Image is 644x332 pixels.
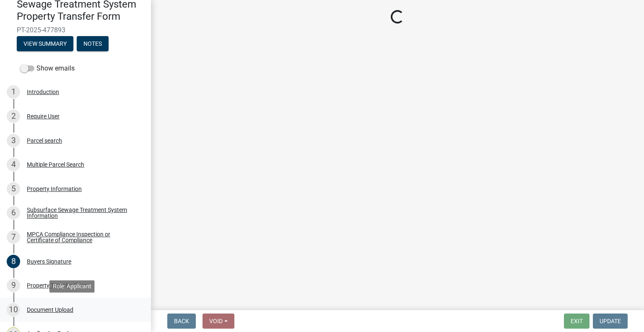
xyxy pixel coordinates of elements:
wm-modal-confirm: Summary [17,41,73,47]
div: 4 [7,158,20,171]
div: 9 [7,279,20,292]
span: PT-2025-477893 [17,26,134,34]
div: Property Transfer Form [27,282,88,288]
button: Back [167,314,196,329]
button: Update [593,314,628,329]
div: Role: Applicant [49,280,95,293]
div: 7 [7,230,20,244]
wm-modal-confirm: Notes [77,41,109,47]
span: Update [600,318,621,324]
div: Property Information [27,186,82,192]
button: Notes [77,36,109,51]
div: 8 [7,255,20,268]
div: MPCA Compliance Inspection or Certificate of Compliance [27,231,138,243]
div: Document Upload [27,307,73,313]
div: 10 [7,303,20,316]
label: Show emails [20,63,75,73]
div: Buyers Signature [27,259,71,264]
div: 5 [7,182,20,196]
button: View Summary [17,36,73,51]
div: Multiple Parcel Search [27,162,84,167]
button: Void [203,314,234,329]
button: Exit [564,314,589,329]
div: 1 [7,85,20,99]
div: Introduction [27,89,59,95]
div: 2 [7,110,20,123]
div: Parcel search [27,138,62,144]
div: 6 [7,206,20,220]
span: Void [209,318,223,324]
div: Require User [27,113,60,119]
div: 3 [7,134,20,147]
div: Subsurface Sewage Treatment System Information [27,207,138,219]
span: Back [174,318,189,324]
